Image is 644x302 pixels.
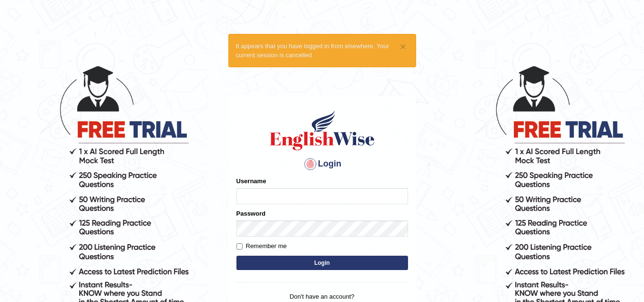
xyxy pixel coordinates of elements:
div: It appears that you have logged in from elsewhere. Your current session is cancelled [228,34,416,67]
button: × [400,42,406,52]
button: Login [236,256,408,270]
label: Username [236,177,266,186]
label: Remember me [236,241,287,251]
img: Logo of English Wise sign in for intelligent practice with AI [268,109,377,152]
h4: Login [236,156,408,172]
input: Remember me [236,243,243,250]
label: Password [236,209,266,218]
